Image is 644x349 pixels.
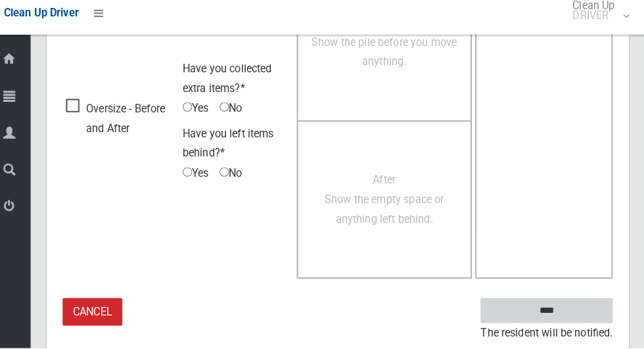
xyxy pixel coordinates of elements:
span: No [227,168,250,188]
small: DRIVER [573,18,614,28]
span: Have you left items behind?* [191,133,281,165]
span: After Show the empty space or anything left behind. [330,178,447,229]
span: Have you collected extra items?* [191,69,279,101]
span: Yes [191,105,217,124]
span: No [227,105,250,124]
span: Oversize - Before and After [77,105,185,144]
span: Clean Up Driver [16,14,89,27]
small: The resident will be notified. [483,325,612,344]
span: Clean Up [566,9,628,28]
a: Clean Up Driver [16,11,89,31]
span: Yes [191,168,217,188]
a: Cancel [74,300,132,327]
span: Before Show the pile before you move anything. [317,24,460,75]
